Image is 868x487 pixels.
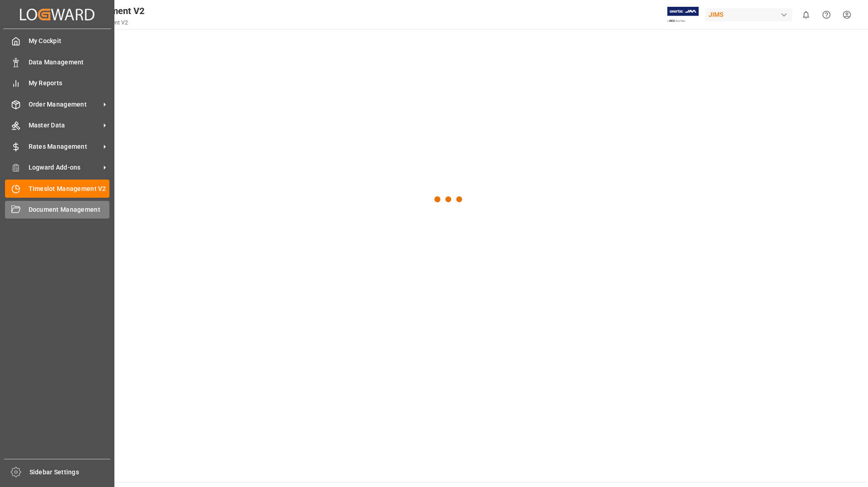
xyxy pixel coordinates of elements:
[816,5,837,25] button: Help Center
[30,468,111,477] span: Sidebar Settings
[29,58,110,67] span: Data Management
[5,201,109,219] a: Document Management
[705,6,796,23] button: JIMS
[29,205,110,214] span: Document Management
[796,5,816,25] button: show 0 new notifications
[29,78,110,88] span: My Reports
[705,8,792,21] div: JIMS
[29,142,100,151] span: Rates Management
[29,121,100,130] span: Master Data
[5,32,109,50] a: My Cockpit
[5,180,109,197] a: Timeslot Management V2
[29,36,110,46] span: My Cockpit
[29,163,100,172] span: Logward Add-ons
[5,53,109,71] a: Data Management
[5,74,109,92] a: My Reports
[29,100,100,109] span: Order Management
[29,184,110,194] span: Timeslot Management V2
[667,7,699,23] img: Exertis%20JAM%20-%20Email%20Logo.jpg_1722504956.jpg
